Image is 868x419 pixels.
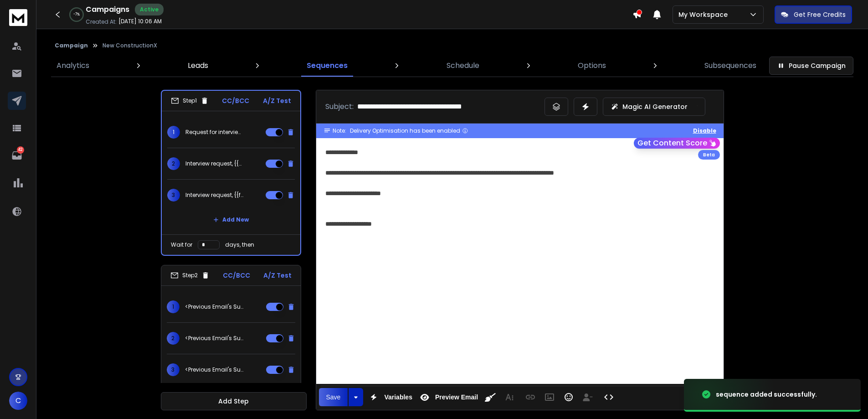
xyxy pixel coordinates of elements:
p: A/Z Test [263,271,292,280]
button: Clean HTML [482,388,499,406]
div: Step 2 [170,271,210,279]
button: Emoticons [560,388,577,406]
p: <Previous Email's Subject> [185,303,243,310]
button: Add New [206,211,256,229]
button: Save [319,388,348,406]
p: A/Z Test [263,96,291,105]
p: <Previous Email's Subject> [185,366,243,373]
p: Analytics [56,60,89,71]
p: [DATE] 10:06 AM [118,18,162,25]
button: Add Step [161,392,307,410]
span: 1 [167,126,180,139]
button: Code View [600,388,617,406]
button: C [9,392,27,410]
button: Campaign [55,42,88,49]
div: Active [135,4,164,16]
button: Variables [365,388,414,406]
div: Step 1 [171,97,209,105]
p: New ConstructionX [103,42,157,49]
span: 1 [167,300,180,313]
p: Get Free Credits [794,10,846,19]
h1: Campaigns [86,4,129,15]
p: -7 % [73,12,80,17]
a: Sequences [301,55,353,77]
div: Beta [698,150,720,160]
p: CC/BCC [222,96,249,105]
a: Options [572,55,611,77]
button: Insert Unsubscribe Link [579,388,596,406]
button: Insert Image (Ctrl+P) [541,388,558,406]
p: days, then [225,241,254,248]
p: My Workspace [678,10,731,19]
button: Get Free Credits [775,5,852,24]
p: Leads [188,60,208,71]
li: Step1CC/BCCA/Z Test1Request for interview, {{companyName}}2Interview request, {{companyName}}3Int... [161,90,301,256]
button: Disable [693,127,716,134]
a: Analytics [51,55,95,77]
span: Variables [382,393,414,401]
button: Magic AI Generator [603,98,705,116]
a: Leads [182,55,214,77]
div: Delivery Optimisation has been enabled [350,127,468,134]
button: Pause Campaign [769,57,853,75]
p: Sequences [307,60,348,71]
img: logo [9,9,27,26]
p: Subsequences [704,60,756,71]
button: Get Content Score [634,138,720,149]
button: Preview Email [416,388,480,406]
p: 42 [17,146,24,154]
a: Schedule [441,55,485,77]
p: Wait for [171,241,192,248]
p: Interview request, {{companyName}} [185,160,244,167]
span: 3 [167,363,180,376]
span: Preview Email [433,393,480,401]
button: Insert Link (Ctrl+K) [522,388,539,406]
p: Subject: [325,101,354,112]
p: <Previous Email's Subject> [185,335,243,342]
p: CC/BCC [223,271,250,280]
p: Magic AI Generator [622,102,688,111]
span: 2 [167,157,180,170]
span: 3 [167,189,180,202]
span: 2 [167,332,180,345]
p: Schedule [447,60,479,71]
div: sequence added successfully. [716,390,817,399]
p: Interview request, {{firstName}} [185,191,244,199]
a: 42 [8,146,26,165]
button: More Text [501,388,518,406]
p: Request for interview, {{companyName}} [185,129,244,136]
span: Note: [333,127,346,134]
p: Created At: [86,18,117,26]
a: Subsequences [699,55,762,77]
p: Options [578,60,606,71]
